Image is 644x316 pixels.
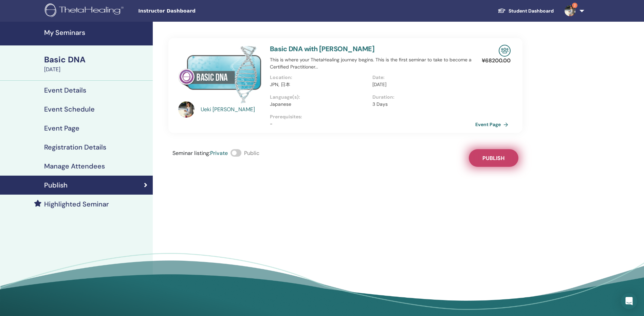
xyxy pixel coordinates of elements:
[498,8,506,14] img: graduation-cap-white.svg
[372,81,471,88] p: [DATE]
[469,149,518,167] button: Publish
[40,54,153,74] a: Basic DNA[DATE]
[270,81,368,88] p: JPN, 日本
[44,162,105,170] h4: Manage Attendees
[572,3,577,8] span: 2
[44,143,106,151] h4: Registration Details
[372,94,471,101] p: Duration :
[178,45,262,103] img: Basic DNA
[270,74,368,81] p: Location :
[482,155,504,162] span: Publish
[44,54,149,65] div: Basic DNA
[178,101,195,118] img: default.jpg
[475,119,511,130] a: Event Page
[621,293,637,309] div: Open Intercom Messenger
[210,150,228,157] span: Private
[270,120,475,127] p: -
[565,5,575,16] img: default.jpg
[492,5,559,17] a: Student Dashboard
[270,94,368,101] p: Language(s) :
[44,28,149,37] h4: My Seminars
[44,200,109,208] h4: Highlighted Seminar
[44,86,86,94] h4: Event Details
[172,150,210,157] span: Seminar listing :
[499,45,511,57] img: In-Person Seminar
[44,65,149,74] div: [DATE]
[201,105,263,114] a: Ueki [PERSON_NAME]
[44,105,95,113] h4: Event Schedule
[270,44,374,53] a: Basic DNA with [PERSON_NAME]
[45,3,126,19] img: logo.png
[372,101,471,108] p: 3 Days
[482,57,511,65] p: ¥ 68200.00
[270,56,475,71] p: This is where your ThetaHealing journey begins. This is the first seminar to take to become a Cer...
[44,181,68,189] h4: Publish
[44,124,79,132] h4: Event Page
[244,150,259,157] span: Public
[270,101,368,108] p: Japanese
[270,113,475,120] p: Prerequisites :
[138,7,240,15] span: Instructor Dashboard
[372,74,471,81] p: Date :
